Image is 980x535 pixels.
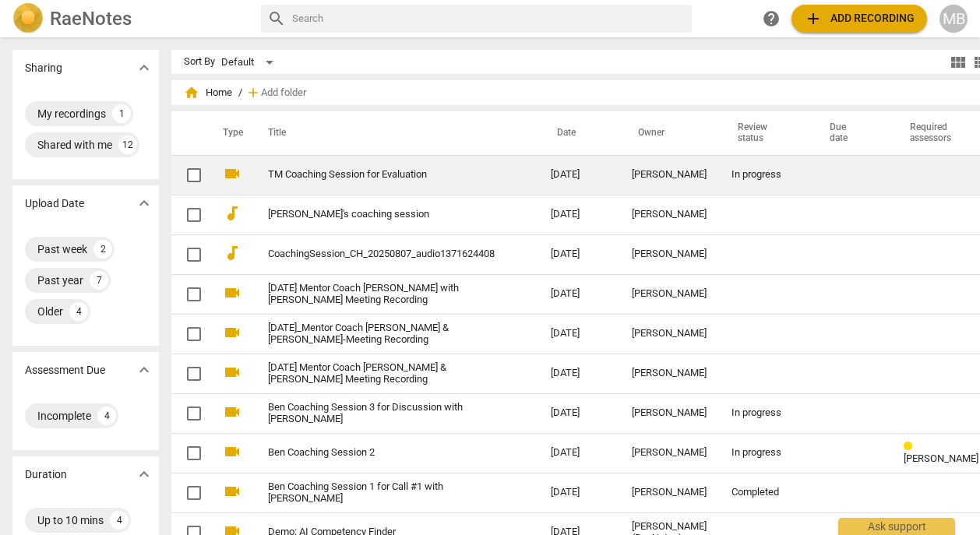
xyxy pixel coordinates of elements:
[223,283,241,302] span: videocam
[632,487,707,498] div: [PERSON_NAME]
[223,244,241,262] span: audiotrack
[110,511,129,530] div: 4
[37,512,104,528] div: Up to 10 mins
[135,361,153,379] span: expand_more
[538,195,619,234] td: [DATE]
[538,314,619,354] td: [DATE]
[12,3,44,34] img: Logo
[904,441,918,452] span: Review status: in progress
[223,482,241,501] span: videocam
[25,466,67,483] p: Duration
[223,164,241,183] span: videocam
[811,111,891,155] th: Due date
[90,271,108,290] div: 7
[268,209,495,220] a: [PERSON_NAME]'s coaching session
[632,288,707,300] div: [PERSON_NAME]
[132,192,156,215] button: Show more
[25,362,105,378] p: Assessment Due
[632,328,707,340] div: [PERSON_NAME]
[939,5,968,33] button: MB
[112,104,131,123] div: 1
[731,447,798,459] div: In progress
[184,85,232,100] span: Home
[132,56,156,79] button: Show more
[223,363,241,382] span: videocam
[135,58,153,77] span: expand_more
[947,51,970,74] button: Tile view
[791,5,927,33] button: Upload
[632,209,707,220] div: [PERSON_NAME]
[268,481,495,505] a: Ben Coaching Session 1 for Call #1 with [PERSON_NAME]
[538,111,619,155] th: Date
[50,8,132,30] h2: RaeNotes
[25,195,84,212] p: Upload Date
[25,60,62,76] p: Sharing
[538,393,619,433] td: [DATE]
[135,465,153,484] span: expand_more
[223,323,241,342] span: videocam
[223,442,241,461] span: videocam
[904,452,978,464] span: [PERSON_NAME]
[268,322,495,346] a: [DATE]_Mentor Coach [PERSON_NAME] & [PERSON_NAME]-Meeting Recording
[249,111,538,155] th: Title
[37,273,83,288] div: Past year
[762,9,781,28] span: help
[632,447,707,459] div: [PERSON_NAME]
[93,240,112,259] div: 2
[268,362,495,385] a: [DATE] Mentor Coach [PERSON_NAME] & [PERSON_NAME] Meeting Recording
[804,9,823,28] span: add
[223,403,241,421] span: videocam
[538,354,619,393] td: [DATE]
[731,169,798,181] div: In progress
[757,5,785,33] a: Help
[221,50,279,75] div: Default
[292,6,686,31] input: Search
[238,87,242,99] span: /
[184,56,215,68] div: Sort By
[268,402,495,425] a: Ben Coaching Session 3 for Discussion with [PERSON_NAME]
[210,111,249,155] th: Type
[37,408,91,424] div: Incomplete
[632,169,707,181] div: [PERSON_NAME]
[619,111,719,155] th: Owner
[268,248,495,260] a: CoachingSession_CH_20250807_audio1371624408
[97,407,116,425] div: 4
[632,248,707,260] div: [PERSON_NAME]
[132,358,156,382] button: Show more
[118,136,137,154] div: 12
[632,368,707,379] div: [PERSON_NAME]
[268,447,495,459] a: Ben Coaching Session 2
[804,9,915,28] span: Add recording
[184,85,199,100] span: home
[37,137,112,153] div: Shared with me
[245,85,261,100] span: add
[731,407,798,419] div: In progress
[37,304,63,319] div: Older
[37,241,87,257] div: Past week
[538,274,619,314] td: [DATE]
[268,169,495,181] a: TM Coaching Session for Evaluation
[69,302,88,321] div: 4
[223,204,241,223] span: audiotrack
[838,518,955,535] div: Ask support
[949,53,968,72] span: view_module
[719,111,811,155] th: Review status
[268,283,495,306] a: [DATE] Mentor Coach [PERSON_NAME] with [PERSON_NAME] Meeting Recording
[132,463,156,486] button: Show more
[261,87,306,99] span: Add folder
[135,194,153,213] span: expand_more
[538,473,619,512] td: [DATE]
[538,155,619,195] td: [DATE]
[632,407,707,419] div: [PERSON_NAME]
[538,433,619,473] td: [DATE]
[538,234,619,274] td: [DATE]
[267,9,286,28] span: search
[12,3,249,34] a: LogoRaeNotes
[731,487,798,498] div: Completed
[37,106,106,121] div: My recordings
